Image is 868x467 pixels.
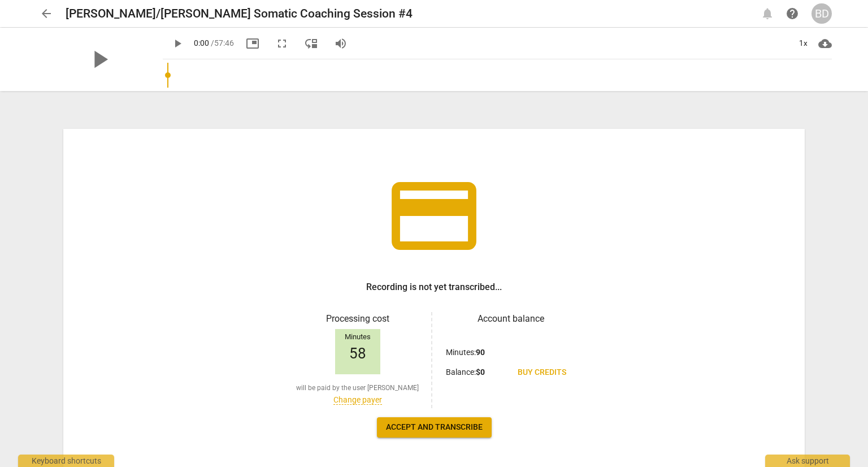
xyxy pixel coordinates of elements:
div: Ask support [765,455,850,467]
button: Fullscreen [272,33,292,54]
span: Accept and transcribe [386,422,483,433]
button: View player as separate pane [301,33,322,54]
span: play_arrow [171,37,184,50]
h3: Recording is not yet transcribed... [366,280,502,294]
button: Accept and transcribe [377,417,492,438]
button: BD [811,3,832,24]
div: Keyboard shortcuts [18,455,114,467]
span: help [785,7,799,20]
p: Balance : [446,366,485,378]
button: Picture in picture [242,33,263,54]
b: $ 0 [476,367,485,377]
span: cloud_download [818,37,832,50]
p: Minutes : [446,347,485,358]
a: Help [782,3,802,24]
b: 90 [476,348,485,357]
button: Play [167,33,188,54]
a: Buy credits [509,362,575,383]
h3: Processing cost [293,312,422,326]
span: move_down [305,37,318,50]
span: Buy credits [518,367,566,378]
span: / 57:46 [211,38,234,47]
span: credit_card [383,165,485,267]
a: Change payer [333,395,382,405]
span: will be paid by the user [PERSON_NAME] [296,383,419,393]
span: fullscreen [275,37,289,50]
button: Volume [331,33,351,54]
span: play_arrow [85,45,114,74]
span: picture_in_picture [246,37,259,50]
h3: Account balance [446,312,575,326]
span: arrow_back [40,7,53,20]
span: volume_up [334,37,348,50]
div: Minutes [335,333,380,341]
div: 1x [792,34,814,53]
h2: [PERSON_NAME]/[PERSON_NAME] Somatic Coaching Session #4 [66,7,413,21]
span: 0:00 [194,38,209,47]
span: 58 [349,345,366,362]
